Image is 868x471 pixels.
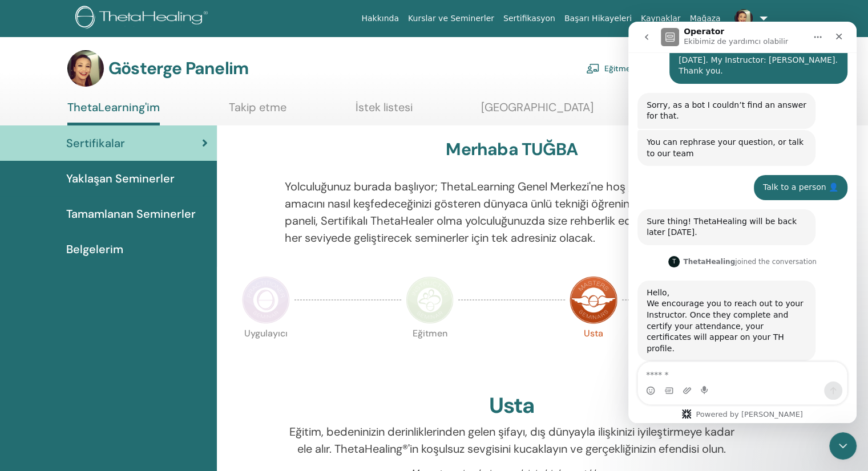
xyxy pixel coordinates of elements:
[244,327,288,339] font: Uygulayıcı
[570,276,617,324] img: Usta
[829,432,857,460] iframe: Intercom live chat
[628,22,857,423] iframe: Intercom live chat
[285,179,738,245] font: Yolculuğunuz burada başlıyor; ThetaLearning Genel Merkezi'ne hoş geldiniz. Hayatınızın amacını na...
[67,50,104,87] img: default.jpg
[689,14,720,23] font: Mağaza
[503,14,555,23] font: Sertifikasyon
[560,8,636,29] a: Başarı Hikayeleri
[289,424,734,456] font: Eğitim, bedeninizin derinliklerinden gelen şifayı, dış dünyayla ilişkinizi iyileştirmeye kadar el...
[67,100,160,125] a: ThetaLearning'im
[229,100,286,123] a: Takip etme
[734,9,753,27] img: default.jpg
[66,206,196,221] font: Tamamlanan Seminerler
[66,136,125,151] font: Sertifikalar
[66,171,175,186] font: Yaklaşan Seminerler
[636,8,685,29] a: Kaynaklar
[604,64,687,74] font: Eğitmen Kontrol Paneli
[489,391,534,420] font: Usta
[229,100,286,115] font: Takip etme
[584,327,603,339] font: Usta
[75,6,212,31] img: logo.png
[481,100,594,123] a: [GEOGRAPHIC_DATA]
[357,8,403,29] a: Hakkında
[361,14,399,23] font: Hakkında
[481,100,594,115] font: [GEOGRAPHIC_DATA]
[446,138,578,160] font: Merhaba TUĞBA
[356,100,413,115] font: İstek listesi
[685,8,725,29] a: Mağaza
[408,14,494,23] font: Kurslar ve Seminerler
[108,57,248,79] font: Gösterge Panelim
[67,100,160,115] font: ThetaLearning'im
[66,242,123,257] font: Belgelerim
[586,56,687,81] a: Eğitmen Kontrol Paneli
[564,14,632,23] font: Başarı Hikayeleri
[499,8,560,29] a: Sertifikasyon
[242,276,290,324] img: Uygulayıcı
[356,100,413,123] a: İstek listesi
[403,8,499,29] a: Kurslar ve Seminerler
[406,276,454,324] img: Eğitmen
[413,327,447,339] font: Eğitmen
[586,63,600,74] img: chalkboard-teacher.svg
[641,14,681,23] font: Kaynaklar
